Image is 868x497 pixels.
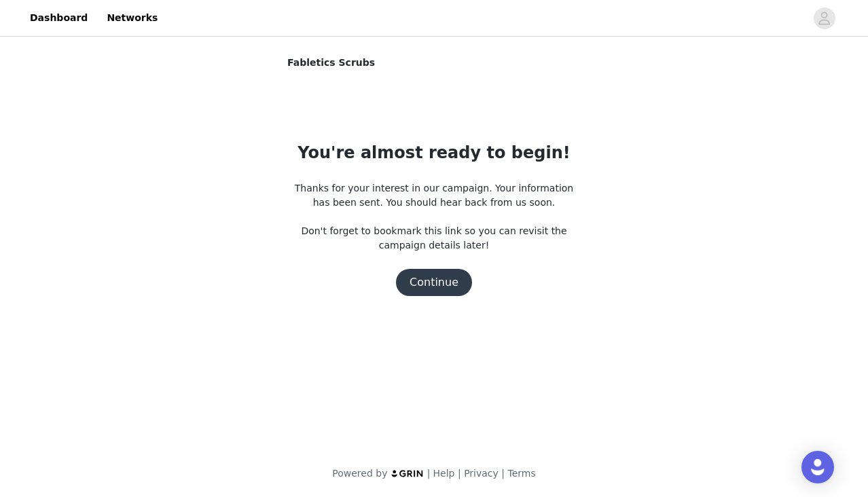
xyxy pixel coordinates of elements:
[287,181,581,253] p: Thanks for your interest in our campaign. Your information has been sent. You should hear back fr...
[98,3,166,33] a: Networks
[507,468,535,479] a: Terms
[818,7,831,29] div: avatar
[332,468,387,479] span: Powered by
[391,469,424,478] img: logo
[458,468,461,479] span: |
[801,451,834,483] div: Open Intercom Messenger
[433,468,455,479] a: Help
[396,269,472,296] button: Continue
[464,468,499,479] a: Privacy
[427,468,431,479] span: |
[287,56,375,70] span: Fabletics Scrubs
[501,468,505,479] span: |
[297,141,570,165] h1: You're almost ready to begin!
[22,3,96,33] a: Dashboard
